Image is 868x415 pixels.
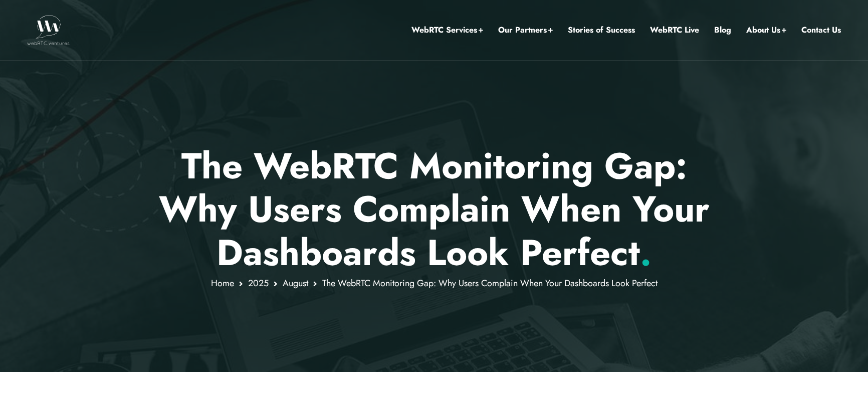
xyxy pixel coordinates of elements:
a: 2025 [248,277,269,290]
a: Our Partners [498,24,553,37]
p: The WebRTC Monitoring Gap: Why Users Complain When Your Dashboards Look Perfect [141,144,728,274]
a: WebRTC Live [650,24,699,37]
a: August [283,277,308,290]
a: Home [211,277,234,290]
a: WebRTC Services [411,24,483,37]
a: Blog [714,24,731,37]
a: Stories of Success [568,24,635,37]
a: About Us [746,24,786,37]
span: . [640,227,652,279]
a: Contact Us [801,24,841,37]
span: The WebRTC Monitoring Gap: Why Users Complain When Your Dashboards Look Perfect [322,277,658,290]
img: WebRTC.ventures [27,15,70,45]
